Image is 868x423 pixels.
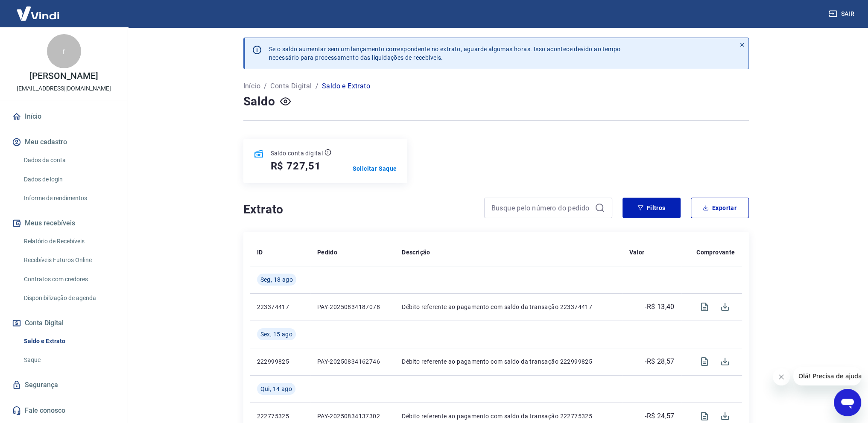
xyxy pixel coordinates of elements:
[20,351,117,369] a: Saque
[10,133,117,152] button: Meu cadastro
[264,81,267,91] p: /
[10,376,117,394] a: Segurança
[694,297,715,317] span: Visualizar
[316,81,319,91] p: /
[317,248,337,257] p: Pedido
[629,248,644,257] p: Valor
[402,357,615,366] p: Débito referente ao pagamento com saldo da transação 222999825
[29,72,98,81] p: [PERSON_NAME]
[623,198,681,218] button: Filtros
[827,6,858,22] button: Sair
[271,149,323,158] p: Saldo conta digital
[10,401,117,420] a: Fale conosco
[257,412,304,420] p: 222775325
[491,201,591,214] input: Busque pelo número do pedido
[20,233,117,250] a: Relatório de Recebíveis
[257,303,304,311] p: 223374417
[353,164,397,173] a: Solicitar Saque
[243,81,260,91] a: Início
[715,297,735,317] span: Download
[5,6,72,13] span: Olá! Precisa de ajuda?
[317,357,389,366] p: PAY-20250834162746
[10,107,117,126] a: Início
[20,271,117,288] a: Contratos com credores
[20,190,117,207] a: Informe de rendimentos
[20,152,117,169] a: Dados da conta
[20,171,117,188] a: Dados de login
[271,159,321,173] h5: R$ 727,51
[260,385,292,393] span: Qui, 14 ago
[10,214,117,233] button: Meus recebíveis
[402,248,430,257] p: Descrição
[260,275,293,284] span: Seg, 18 ago
[20,289,117,307] a: Disponibilização de agenda
[260,330,292,338] span: Sex, 15 ago
[694,351,715,372] span: Visualizar
[20,333,117,350] a: Saldo e Extrato
[322,81,370,91] p: Saldo e Extrato
[645,356,675,367] p: -R$ 28,57
[10,0,66,26] img: Vindi
[47,34,81,68] div: r
[20,251,117,269] a: Recebíveis Futuros Online
[834,389,861,416] iframe: Botão para abrir a janela de mensagens
[715,351,735,372] span: Download
[269,45,621,62] p: Se o saldo aumentar sem um lançamento correspondente no extrato, aguarde algumas horas. Isso acon...
[243,201,474,218] h4: Extrato
[257,357,304,366] p: 222999825
[402,412,615,420] p: Débito referente ao pagamento com saldo da transação 222775325
[645,411,675,421] p: -R$ 24,57
[645,302,675,312] p: -R$ 13,40
[17,84,111,93] p: [EMAIL_ADDRESS][DOMAIN_NAME]
[257,248,263,257] p: ID
[317,303,389,311] p: PAY-20250834187078
[773,368,790,385] iframe: Fechar mensagem
[317,412,389,420] p: PAY-20250834137302
[243,93,275,110] h4: Saldo
[10,314,117,333] button: Conta Digital
[696,248,735,257] p: Comprovante
[691,198,749,218] button: Exportar
[402,303,615,311] p: Débito referente ao pagamento com saldo da transação 223374417
[270,81,312,91] a: Conta Digital
[793,367,861,385] iframe: Mensagem da empresa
